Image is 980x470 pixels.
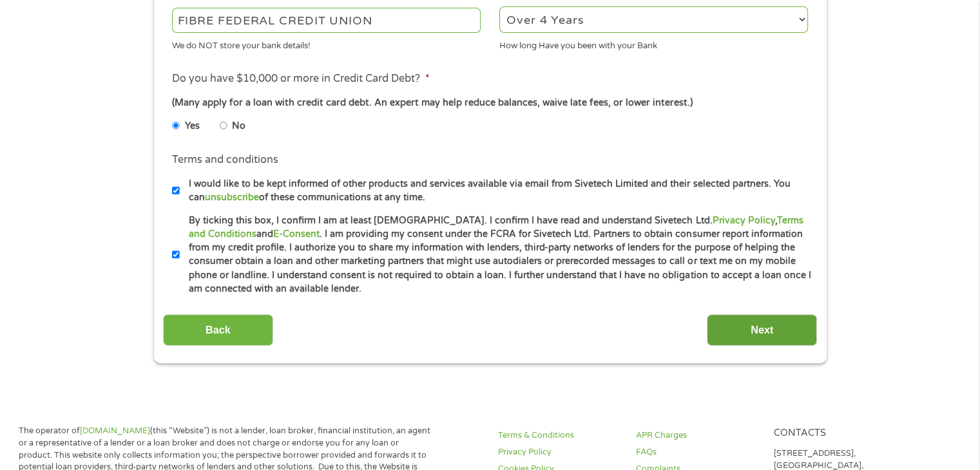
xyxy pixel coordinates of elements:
div: How long Have you been with your Bank [499,35,808,52]
label: Do you have $10,000 or more in Credit Card Debt? [172,72,429,86]
label: By ticking this box, I confirm I am at least [DEMOGRAPHIC_DATA]. I confirm I have read and unders... [180,214,812,296]
a: FAQs [636,446,758,458]
a: Terms and Conditions [189,215,803,240]
div: We do NOT store your bank details! [172,35,481,52]
a: unsubscribe [205,192,259,203]
label: Terms and conditions [172,153,278,167]
a: Privacy Policy [712,215,774,226]
label: Yes [185,119,200,133]
label: I would like to be kept informed of other products and services available via email from Sivetech... [180,177,812,205]
a: E-Consent [273,229,320,240]
a: [DOMAIN_NAME] [80,426,150,436]
input: Next [707,314,817,346]
input: Back [163,314,273,346]
a: Terms & Conditions [498,429,620,442]
h4: Contacts [773,428,896,440]
a: APR Charges [636,429,758,442]
label: No [232,119,245,133]
div: (Many apply for a loan with credit card debt. An expert may help reduce balances, waive late fees... [172,96,807,110]
a: Privacy Policy [498,446,620,458]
